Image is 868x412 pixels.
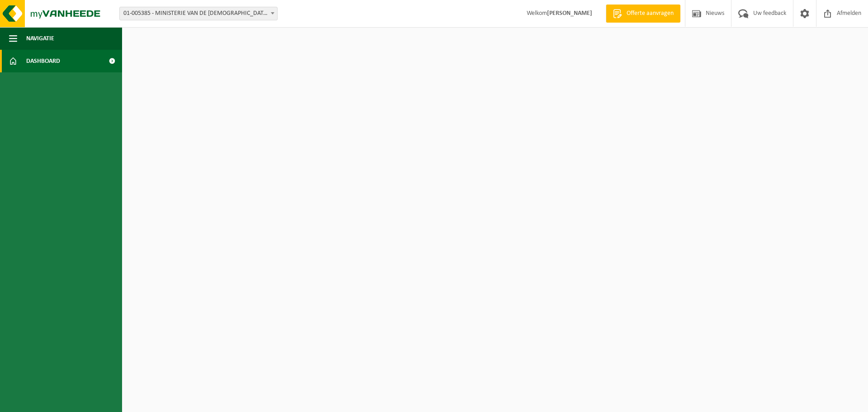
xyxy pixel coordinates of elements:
span: Offerte aanvragen [624,9,676,18]
a: Offerte aanvragen [606,5,680,23]
strong: [PERSON_NAME] [547,10,592,17]
span: 01-005385 - MINISTERIE VAN DE VLAAMSE GEMEENSCHAP - SINT-MICHIELS [119,7,278,20]
span: Navigatie [26,27,54,50]
span: 01-005385 - MINISTERIE VAN DE VLAAMSE GEMEENSCHAP - SINT-MICHIELS [120,7,277,20]
span: Dashboard [26,50,60,72]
